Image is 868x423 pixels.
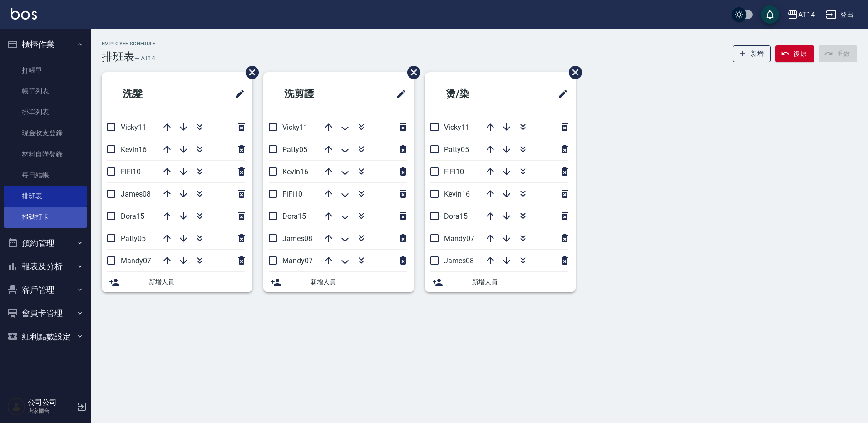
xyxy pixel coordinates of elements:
button: 櫃檯作業 [4,33,87,56]
h2: 洗髮 [109,78,192,110]
h6: — AT14 [134,54,155,63]
div: AT14 [798,9,815,20]
button: 報表及分析 [4,255,87,278]
span: Kevin16 [121,145,147,154]
span: 新增人員 [472,277,568,287]
button: 新增 [733,45,771,62]
span: Dora15 [282,212,306,221]
span: 刪除班表 [400,59,422,86]
span: Vicky11 [444,123,469,132]
span: 刪除班表 [239,59,260,86]
button: 會員卡管理 [4,301,87,325]
button: 預約管理 [4,231,87,255]
button: 客戶管理 [4,278,87,302]
span: Vicky11 [282,123,308,132]
span: Mandy07 [121,256,151,265]
span: Dora15 [121,212,144,221]
a: 帳單列表 [4,81,87,102]
span: FiFi10 [444,167,464,176]
span: 新增人員 [311,277,407,287]
h2: Employee Schedule [102,41,156,47]
div: 新增人員 [263,272,414,292]
span: James08 [444,256,474,265]
button: AT14 [784,5,819,24]
h3: 排班表 [102,50,134,63]
a: 現金收支登錄 [4,123,87,143]
span: FiFi10 [282,190,302,198]
span: 刪除班表 [562,59,583,86]
span: Kevin16 [444,190,470,198]
div: 新增人員 [425,272,576,292]
a: 掃碼打卡 [4,207,87,227]
span: James08 [121,190,151,198]
p: 店家櫃台 [28,407,74,415]
h5: 公司公司 [28,398,74,407]
span: Mandy07 [282,256,313,265]
button: 紅利點數設定 [4,325,87,349]
span: Patty05 [121,234,146,243]
h2: 洗剪護 [271,78,359,110]
span: Patty05 [282,145,307,154]
span: 修改班表的標題 [552,83,568,105]
a: 掛單列表 [4,102,87,123]
span: 新增人員 [149,277,245,287]
img: Logo [11,8,37,20]
h2: 燙/染 [432,78,518,110]
span: 修改班表的標題 [390,83,407,105]
img: Person [7,398,25,416]
span: Patty05 [444,145,469,154]
span: 修改班表的標題 [229,83,245,105]
span: James08 [282,234,312,243]
a: 材料自購登錄 [4,144,87,165]
button: 登出 [822,6,857,23]
span: Vicky11 [121,123,146,132]
a: 打帳單 [4,60,87,81]
span: Dora15 [444,212,468,221]
button: save [761,5,779,24]
div: 新增人員 [102,272,252,292]
a: 排班表 [4,186,87,207]
a: 每日結帳 [4,165,87,186]
span: Mandy07 [444,234,474,243]
span: Kevin16 [282,167,308,176]
button: 復原 [775,45,814,62]
span: FiFi10 [121,167,141,176]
